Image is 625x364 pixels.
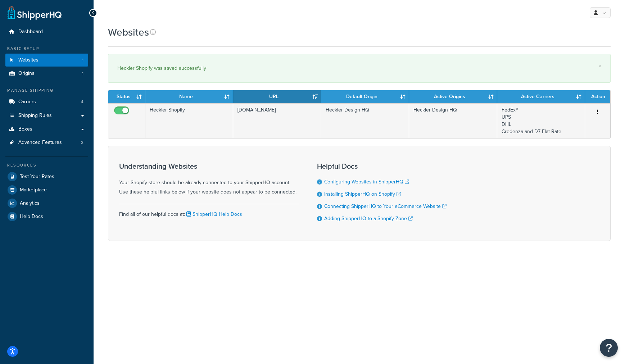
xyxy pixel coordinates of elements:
[5,67,88,80] li: Origins
[324,203,447,210] a: Connecting ShipperHQ to Your eCommerce Website
[409,90,497,103] th: Active Origins: activate to sort column ascending
[5,46,88,52] div: Basic Setup
[5,95,88,109] li: Carriers
[598,63,601,69] a: ×
[18,99,36,105] span: Carriers
[317,162,447,170] h3: Helpful Docs
[5,136,88,149] a: Advanced Features 2
[497,90,585,103] th: Active Carriers: activate to sort column ascending
[497,103,585,138] td: FedEx® UPS DHL Credenza and D7 Flat Rate
[119,162,299,197] div: Your Shopify store should be already connected to your ShipperHQ account. Use these helpful links...
[585,90,610,103] th: Action
[5,183,88,196] a: Marketplace
[5,87,88,94] div: Manage Shipping
[145,103,233,138] td: Heckler Shopify
[5,210,88,223] a: Help Docs
[18,126,32,132] span: Boxes
[119,204,299,219] div: Find all of our helpful docs at:
[5,123,88,136] a: Boxes
[20,200,40,206] span: Analytics
[5,170,88,183] a: Test Your Rates
[5,162,88,168] div: Resources
[82,57,83,63] span: 1
[108,90,145,103] th: Status: activate to sort column ascending
[233,90,321,103] th: URL: activate to sort column ascending
[8,5,62,20] a: ShipperHQ Home
[324,215,413,222] a: Adding ShipperHQ to a Shopify Zone
[5,136,88,149] li: Advanced Features
[233,103,321,138] td: [DOMAIN_NAME]
[20,187,47,193] span: Marketplace
[321,103,409,138] td: Heckler Design HQ
[18,57,39,63] span: Websites
[18,140,62,146] span: Advanced Features
[108,25,149,39] h1: Websites
[82,70,83,77] span: 1
[409,103,497,138] td: Heckler Design HQ
[5,197,88,210] a: Analytics
[81,140,83,146] span: 2
[5,67,88,80] a: Origins 1
[5,54,88,67] li: Websites
[185,210,242,218] a: ShipperHQ Help Docs
[5,95,88,109] a: Carriers 4
[20,174,54,180] span: Test Your Rates
[321,90,409,103] th: Default Origin: activate to sort column ascending
[324,178,409,186] a: Configuring Websites in ShipperHQ
[119,162,299,170] h3: Understanding Websites
[18,113,52,119] span: Shipping Rules
[600,339,618,357] button: Open Resource Center
[18,29,43,35] span: Dashboard
[18,70,35,77] span: Origins
[20,214,43,220] span: Help Docs
[81,99,83,105] span: 4
[5,109,88,122] a: Shipping Rules
[117,63,601,73] div: Heckler Shopify was saved successfully
[5,25,88,38] a: Dashboard
[145,90,233,103] th: Name: activate to sort column ascending
[5,54,88,67] a: Websites 1
[324,190,401,198] a: Installing ShipperHQ on Shopify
